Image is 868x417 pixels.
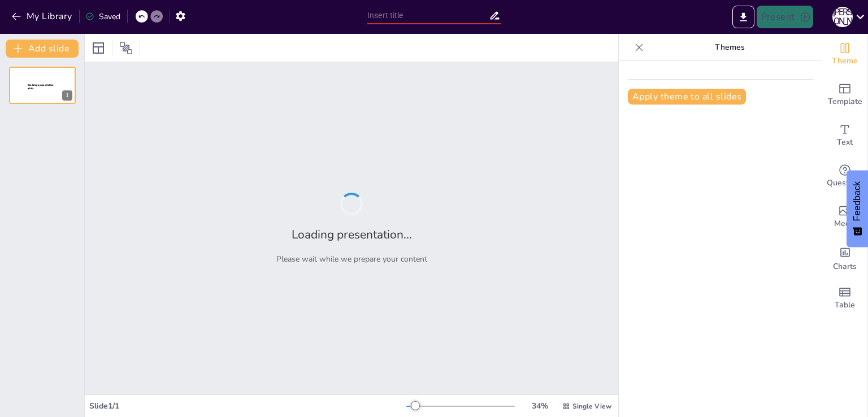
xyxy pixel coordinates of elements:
div: Ю [PERSON_NAME] [832,7,853,27]
input: Insert title [367,7,489,24]
span: Table [835,299,855,311]
span: Template [828,95,862,108]
div: Slide 1 / 1 [89,401,406,411]
div: Change the overall theme [822,34,867,75]
div: Add charts and graphs [822,237,867,278]
div: Sendsteps presentation editor1 [9,67,76,104]
button: Ю [PERSON_NAME] [832,6,853,28]
button: My Library [8,7,77,25]
button: Feedback - Show survey [847,170,868,247]
span: Feedback [852,181,862,221]
p: Themes [648,34,811,61]
span: Position [119,41,133,55]
span: Sendsteps presentation editor [28,84,54,90]
span: Theme [832,55,858,67]
button: Present [757,6,813,28]
div: 1 [62,90,72,101]
div: Layout [89,39,107,57]
div: Add a table [822,278,867,319]
div: Add text boxes [822,115,867,156]
span: Single View [572,402,611,411]
span: Questions [827,177,863,189]
div: Add ready made slides [822,75,867,115]
button: Export to PowerPoint [732,6,754,28]
div: 34 % [526,401,553,411]
span: Text [837,136,853,149]
span: Media [834,218,856,230]
div: Get real-time input from your audience [822,156,867,197]
div: Add images, graphics, shapes or video [822,197,867,237]
span: Charts [833,260,857,273]
div: Saved [85,11,120,22]
p: Please wait while we prepare your content [276,254,427,264]
button: Apply theme to all slides [628,89,746,105]
button: Add slide [6,40,79,58]
h2: Loading presentation... [292,227,412,242]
